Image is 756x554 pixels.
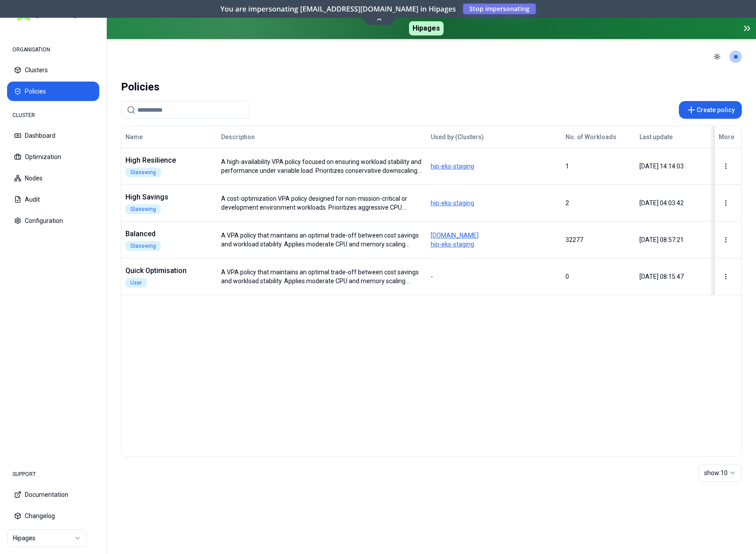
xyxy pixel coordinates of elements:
div: [DATE] 04:03:42 [639,199,705,207]
div: [DATE] 08:57:21 [639,235,705,244]
button: Last update [639,128,673,146]
div: Quick Optimisation [125,265,203,276]
div: SUPPORT [7,465,99,483]
div: 2 [565,199,631,207]
span: Hipages [409,21,444,35]
button: Clusters [7,60,99,80]
div: No. of Workloads [565,133,616,141]
div: [DATE] 14:14:03 [639,162,705,171]
div: A cost-optimization VPA policy designed for non-mission-critical or development environment workl... [221,194,423,212]
div: [DATE] 08:15:47 [639,272,705,281]
p: - [431,272,557,281]
button: Changelog [7,506,99,526]
div: Glasswing [125,204,161,214]
div: 0 [565,272,631,281]
button: Name [125,128,143,146]
div: Balanced [125,229,203,239]
div: ORGANISATION [7,41,99,59]
button: Configuration [7,211,99,230]
span: [DOMAIN_NAME] [431,231,557,240]
div: CLUSTER [7,106,99,124]
div: High Resilience [125,155,203,166]
button: Dashboard [7,126,99,145]
button: Create policy [679,101,742,119]
div: Used by (Clusters) [431,133,544,141]
button: Nodes [7,168,99,188]
button: Documentation [7,485,99,504]
div: Policies [121,78,160,96]
span: hip-eks-staging [431,199,557,207]
div: 32277 [565,235,631,244]
div: Glasswing [125,168,161,177]
span: hip-eks-staging [431,240,557,249]
div: 1 [565,162,631,171]
button: Optimization [7,147,99,167]
div: A high-availability VPA policy focused on ensuring workload stability and performance under varia... [221,157,423,175]
div: A VPA policy that maintains an optimal trade-off between cost savings and workload stability. App... [221,231,423,249]
div: A VPA policy that maintains an optimal trade-off between cost savings and workload stability. App... [221,268,423,285]
button: Policies [7,82,99,101]
button: Audit [7,190,99,209]
div: More [719,133,737,141]
div: High Savings [125,192,203,203]
div: User [125,278,147,288]
div: Description [221,133,391,141]
div: Glasswing [125,241,161,251]
span: hip-eks-staging [431,162,557,171]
